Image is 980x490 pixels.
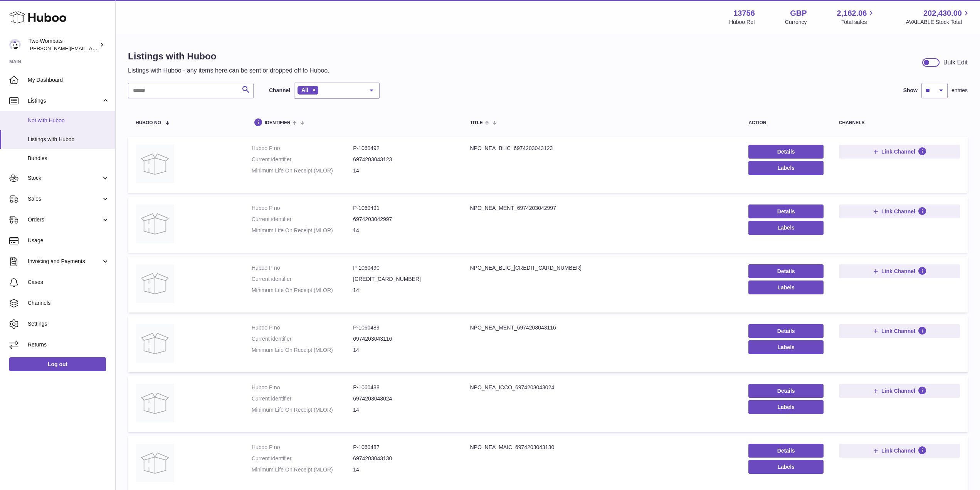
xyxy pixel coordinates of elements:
dd: 6974203043024 [353,395,454,402]
a: Details [748,324,823,338]
button: Labels [748,340,823,354]
span: Channels [28,299,109,307]
span: Cases [28,279,109,286]
dd: P-1060491 [353,204,454,212]
span: AVAILABLE Stock Total [906,19,971,26]
dd: 6974203042997 [353,216,454,223]
button: Link Channel [839,384,960,398]
dt: Current identifier [252,395,353,402]
span: Settings [28,320,109,328]
span: All [301,87,308,93]
span: entries [951,87,968,94]
img: NPO_NEA_MENT_6974203043116 [136,324,174,363]
dt: Current identifier [252,335,353,343]
dd: P-1060487 [353,444,454,451]
div: Currency [785,19,807,26]
span: identifier [265,120,291,125]
span: 2,162.06 [837,8,867,19]
dd: P-1060490 [353,264,454,272]
dt: Huboo P no [252,264,353,272]
button: Link Channel [839,145,960,159]
dt: Huboo P no [252,324,353,331]
div: Huboo Ref [729,19,755,26]
a: Details [748,444,823,458]
span: Bundles [28,155,109,162]
dd: 6974203043123 [353,156,454,163]
dd: 6974203043116 [353,335,454,343]
a: Details [748,204,823,218]
span: 202,430.00 [923,8,962,19]
dd: [CREDIT_CARD_NUMBER] [353,275,454,283]
dt: Minimum Life On Receipt (MLOR) [252,227,353,234]
div: NPO_NEA_BLIC_6974203043123 [470,145,733,152]
span: My Dashboard [28,76,109,84]
a: 2,162.06 Total sales [837,8,876,26]
dt: Minimum Life On Receipt (MLOR) [252,287,353,294]
div: NPO_NEA_ICCO_6974203043024 [470,384,733,391]
dt: Minimum Life On Receipt (MLOR) [252,167,353,174]
span: Sales [28,195,101,203]
span: Listings with Huboo [28,136,109,143]
strong: 13756 [733,8,755,19]
div: NPO_NEA_MAIC_6974203043130 [470,444,733,451]
dt: Huboo P no [252,444,353,451]
a: Log out [9,357,106,371]
img: NPO_NEA_BLIC_6974203043062 [136,264,174,303]
button: Labels [748,460,823,474]
img: philip.carroll@twowombats.com [9,39,21,51]
dd: 14 [353,227,454,234]
button: Link Channel [839,444,960,458]
dt: Current identifier [252,216,353,223]
span: Link Channel [881,447,915,454]
span: Orders [28,216,101,223]
div: Bulk Edit [943,58,968,67]
dd: 14 [353,287,454,294]
span: [PERSON_NAME][EMAIL_ADDRESS][PERSON_NAME][DOMAIN_NAME] [29,45,196,51]
span: Stock [28,174,101,182]
dt: Minimum Life On Receipt (MLOR) [252,406,353,414]
div: action [748,120,823,125]
div: NPO_NEA_MENT_6974203043116 [470,324,733,331]
span: Returns [28,341,109,348]
img: NPO_NEA_BLIC_6974203043123 [136,145,174,183]
label: Show [903,87,918,94]
dd: 14 [353,167,454,174]
dt: Huboo P no [252,384,353,391]
div: NPO_NEA_MENT_6974203042997 [470,204,733,212]
div: channels [839,120,960,125]
button: Link Channel [839,324,960,338]
span: Listings [28,97,101,105]
span: Link Channel [881,208,915,215]
div: Two Wombats [29,37,98,52]
dd: 14 [353,466,454,473]
span: title [470,120,483,125]
img: NPO_NEA_MAIC_6974203043130 [136,444,174,482]
label: Channel [269,87,290,94]
dd: 14 [353,406,454,414]
span: Huboo no [136,120,161,125]
button: Labels [748,280,823,294]
span: Not with Huboo [28,117,109,124]
img: NPO_NEA_ICCO_6974203043024 [136,384,174,422]
button: Labels [748,161,823,175]
p: Listings with Huboo - any items here can be sent or dropped off to Huboo. [128,66,329,75]
button: Labels [748,221,823,235]
button: Labels [748,400,823,414]
span: Usage [28,237,109,244]
button: Link Channel [839,204,960,218]
dt: Current identifier [252,455,353,462]
a: Details [748,384,823,398]
dd: P-1060492 [353,145,454,152]
a: 202,430.00 AVAILABLE Stock Total [906,8,971,26]
dt: Current identifier [252,156,353,163]
a: Details [748,145,823,159]
dt: Huboo P no [252,145,353,152]
a: Details [748,264,823,278]
span: Link Channel [881,328,915,335]
span: Invoicing and Payments [28,258,101,265]
img: NPO_NEA_MENT_6974203042997 [136,204,174,243]
span: Link Channel [881,268,915,275]
dt: Current identifier [252,275,353,283]
div: NPO_NEA_BLIC_[CREDIT_CARD_NUMBER] [470,264,733,272]
strong: GBP [790,8,807,19]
